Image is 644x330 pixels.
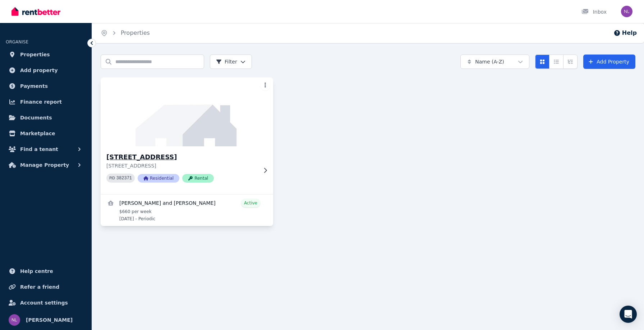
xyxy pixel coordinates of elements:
span: Help centre [20,267,53,275]
span: ORGANISE [6,39,28,44]
span: Name (A-Z) [475,58,504,65]
span: Filter [216,58,237,65]
nav: Breadcrumb [92,23,158,43]
img: RentBetter [11,6,60,17]
a: 17 Syncarpia St, Marsden Park[STREET_ADDRESS][STREET_ADDRESS]PID 382371ResidentialRental [101,77,273,194]
button: Expanded list view [563,55,578,69]
a: Properties [6,47,86,62]
button: Card view [535,55,549,69]
button: Filter [210,55,252,69]
span: Marketplace [20,129,55,138]
span: Documents [20,113,52,122]
button: Help [613,29,637,37]
a: Marketplace [6,126,86,141]
span: Properties [20,50,50,59]
a: Add Property [583,55,635,69]
span: Finance report [20,98,62,106]
a: Documents [6,110,86,125]
a: Payments [6,79,86,93]
button: More options [260,80,270,90]
span: Find a tenant [20,145,58,154]
button: Name (A-Z) [460,55,529,69]
a: Finance report [6,95,86,109]
a: Properties [121,29,150,36]
span: Payments [20,82,48,90]
a: Add property [6,63,86,77]
span: Add property [20,66,58,75]
span: Rental [182,174,214,183]
button: Manage Property [6,158,86,172]
img: 17 Syncarpia St, Marsden Park [96,76,277,148]
p: [STREET_ADDRESS] [106,162,257,169]
a: View details for Sofiia Salnikova and Artem Salnikov [101,194,273,226]
a: Account settings [6,296,86,310]
code: 382371 [116,176,132,181]
div: View options [535,55,578,69]
div: Open Intercom Messenger [620,306,637,323]
a: Refer a friend [6,280,86,294]
img: Nadia Lobova [621,6,632,17]
button: Compact list view [549,55,563,69]
img: Nadia Lobova [9,314,20,326]
span: Refer a friend [20,283,59,291]
span: Account settings [20,298,68,307]
small: PID [109,176,115,180]
a: Help centre [6,264,86,278]
h3: [STREET_ADDRESS] [106,152,257,162]
span: [PERSON_NAME] [26,316,73,324]
span: Residential [138,174,179,183]
button: Find a tenant [6,142,86,156]
div: Inbox [581,8,607,15]
span: Manage Property [20,161,69,169]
